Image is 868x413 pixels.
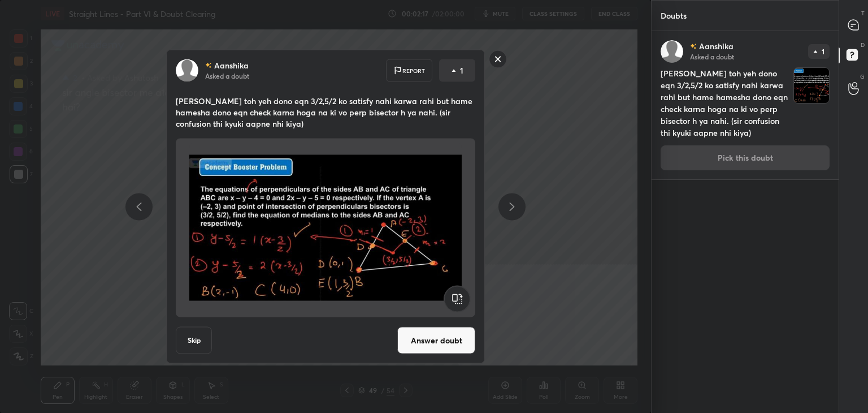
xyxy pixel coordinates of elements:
p: T [861,9,865,18]
img: default.png [176,59,198,82]
p: Aanshika [214,61,249,70]
div: Report [386,59,432,82]
p: 1 [822,48,824,55]
h4: [PERSON_NAME] toh yeh dono eqn 3/2,5/2 ko satisfy nahi karwa rahi but hame hamesha dono eqn check... [661,67,789,139]
p: Asked a doubt [690,52,734,61]
p: 1 [460,65,463,76]
img: no-rating-badge.077c3623.svg [205,62,212,68]
img: 1759500497584CZS.JPEG [189,143,462,313]
img: default.png [661,40,683,63]
button: Answer doubt [397,327,475,354]
button: Skip [176,327,212,354]
img: no-rating-badge.077c3623.svg [690,44,697,50]
p: G [860,72,865,81]
p: Aanshika [699,42,734,51]
p: Asked a doubt [205,71,249,80]
p: Doubts [652,1,696,31]
p: D [861,41,865,49]
p: [PERSON_NAME] toh yeh dono eqn 3/2,5/2 ko satisfy nahi karwa rahi but hame hamesha dono eqn check... [176,96,475,130]
img: 1759500497584CZS.JPEG [794,68,829,103]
